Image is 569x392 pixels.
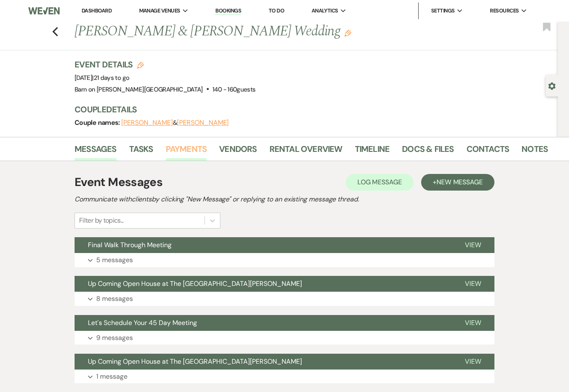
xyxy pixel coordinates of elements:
a: Bookings [215,7,241,15]
span: View [465,357,481,366]
button: 1 message [75,370,494,384]
div: Filter by topics... [79,216,124,226]
span: Settings [431,7,455,15]
button: Log Message [346,174,414,191]
button: 8 messages [75,292,494,306]
span: View [465,318,481,327]
a: Docs & Files [402,142,454,161]
span: View [465,241,481,249]
button: View [452,315,494,331]
a: Messages [75,142,117,161]
span: View [465,279,481,288]
span: Let's Schedule Your 45 Day Meeting [88,318,197,327]
a: Contacts [467,142,509,161]
span: 140 - 160 guests [212,85,255,94]
span: | [92,74,129,82]
button: +New Message [421,174,494,191]
span: 21 days to go [94,74,130,82]
h3: Event Details [75,59,255,70]
button: View [452,354,494,370]
button: View [452,276,494,292]
button: View [452,237,494,253]
span: Up Coming Open House at The [GEOGRAPHIC_DATA][PERSON_NAME] [88,357,302,366]
span: & [121,119,229,127]
span: New Message [437,178,483,186]
h2: Communicate with clients by clicking "New Message" or replying to an existing message thread. [75,194,494,204]
a: Timeline [355,142,390,161]
h3: Couple Details [75,104,541,115]
a: Tasks [129,142,153,161]
a: Notes [522,142,548,161]
span: Up Coming Open House at The [GEOGRAPHIC_DATA][PERSON_NAME] [88,279,302,288]
button: Up Coming Open House at The [GEOGRAPHIC_DATA][PERSON_NAME] [75,276,452,292]
p: 8 messages [96,293,133,304]
button: Open lead details [548,82,556,89]
button: [PERSON_NAME] [177,119,229,126]
h1: Event Messages [75,174,162,191]
a: Dashboard [82,7,112,14]
a: Payments [166,142,207,161]
span: Manage Venues [139,7,180,15]
p: 1 message [96,371,127,382]
button: 9 messages [75,331,494,345]
button: Final Walk Through Meeting [75,237,452,253]
button: [PERSON_NAME] [121,119,173,126]
span: Log Message [357,178,402,186]
a: To Do [269,7,284,14]
span: Final Walk Through Meeting [88,241,172,249]
span: Barn on [PERSON_NAME][GEOGRAPHIC_DATA] [75,85,203,94]
a: Vendors [219,142,257,161]
span: Resources [490,7,519,15]
span: Couple names: [75,118,121,127]
button: 5 messages [75,253,494,267]
span: Analytics [312,7,338,15]
h1: [PERSON_NAME] & [PERSON_NAME] Wedding [75,22,448,42]
button: Edit [344,29,351,37]
a: Rental Overview [270,142,342,161]
p: 5 messages [96,255,133,265]
img: Weven Logo [28,2,60,20]
button: Up Coming Open House at The [GEOGRAPHIC_DATA][PERSON_NAME] [75,354,452,370]
span: [DATE] [75,74,129,82]
button: Let's Schedule Your 45 Day Meeting [75,315,452,331]
p: 9 messages [96,332,133,343]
